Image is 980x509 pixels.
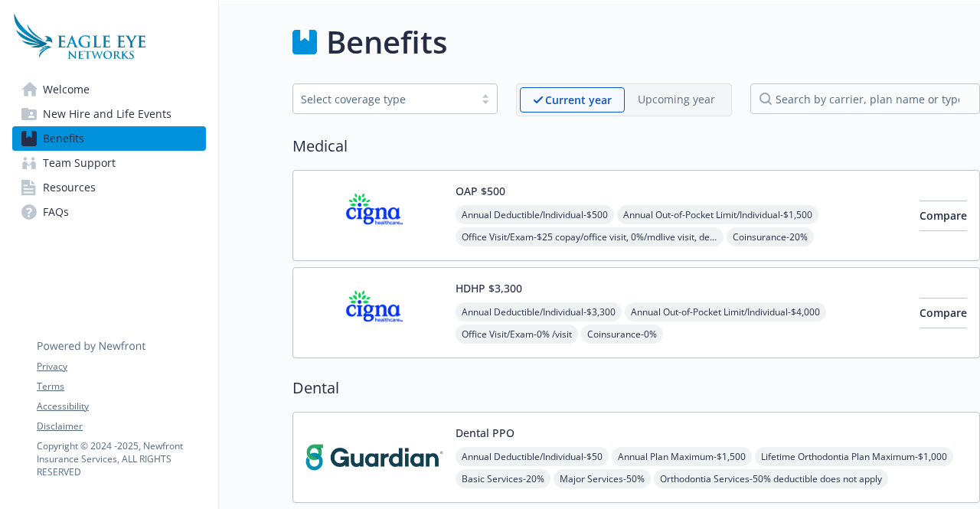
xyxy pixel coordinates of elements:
a: Accessibility [37,400,205,413]
span: New Hire and Life Events [43,102,171,126]
a: FAQs [12,200,206,224]
button: OAP $500 [456,183,505,199]
a: Benefits [12,126,206,151]
span: Coinsurance - 20% [727,227,814,246]
span: Office Visit/Exam - $25 copay/office visit, 0%/mdlive visit, deductible does not apply [456,227,724,246]
img: Guardian carrier logo [305,425,443,490]
h1: Benefits [326,19,447,65]
span: Basic Services - 20% [456,469,550,488]
button: Compare [920,201,967,231]
p: Copyright © 2024 - 2025 , Newfront Insurance Services, ALL RIGHTS RESERVED [37,439,205,478]
h2: Medical [292,135,980,158]
span: Compare [920,208,967,223]
span: Resources [43,175,96,200]
img: CIGNA carrier logo [305,183,443,248]
span: Office Visit/Exam - 0% /visit [456,325,578,344]
span: Annual Deductible/Individual - $50 [456,447,609,466]
a: Team Support [12,151,206,175]
span: Upcoming year [625,87,728,113]
span: Annual Deductible/Individual - $500 [456,205,614,224]
span: FAQs [43,200,69,224]
p: Upcoming year [638,91,715,107]
span: Coinsurance - 0% [581,325,663,344]
h2: Dental [292,377,980,400]
span: Orthodontia Services - 50% deductible does not apply [654,469,888,488]
span: Team Support [43,151,116,175]
span: Annual Out-of-Pocket Limit/Individual - $4,000 [625,302,826,321]
a: Privacy [37,360,205,374]
a: Welcome [12,77,206,102]
img: CIGNA carrier logo [305,280,443,345]
span: Lifetime Orthodontia Plan Maximum - $1,000 [755,447,953,466]
a: Terms [37,380,205,393]
span: Annual Out-of-Pocket Limit/Individual - $1,500 [617,205,818,224]
div: Select coverage type [301,91,466,107]
button: HDHP $3,300 [456,280,522,296]
button: Dental PPO [456,425,514,441]
span: Major Services - 50% [554,469,651,488]
a: Resources [12,175,206,200]
span: Welcome [43,77,90,102]
input: search by carrier, plan name or type [750,83,980,114]
span: Benefits [43,126,84,151]
span: Annual Plan Maximum - $1,500 [612,447,752,466]
p: Current year [545,92,612,108]
span: Compare [920,305,967,320]
a: Disclaimer [37,419,205,433]
a: New Hire and Life Events [12,102,206,126]
button: Compare [920,298,967,328]
span: Annual Deductible/Individual - $3,300 [456,302,622,321]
